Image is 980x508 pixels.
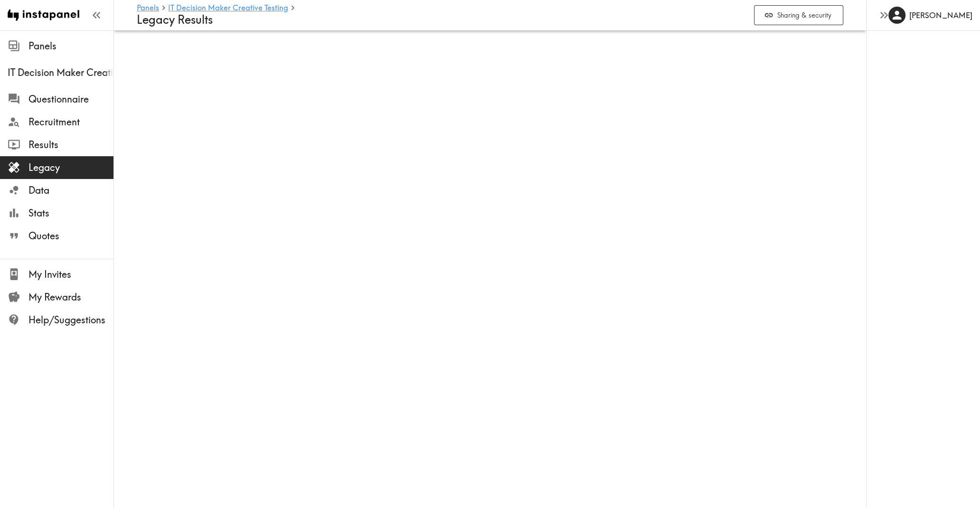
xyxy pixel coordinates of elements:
[28,207,113,220] span: Stats
[8,66,113,79] span: IT Decision Maker Creative Testing
[28,93,113,106] span: Questionnaire
[909,10,972,20] h6: [PERSON_NAME]
[28,291,113,304] span: My Rewards
[28,39,113,53] span: Panels
[28,268,113,281] span: My Invites
[28,313,113,327] span: Help/Suggestions
[28,229,113,243] span: Quotes
[137,4,159,13] a: Panels
[754,5,843,26] button: Sharing & security
[168,4,288,13] a: IT Decision Maker Creative Testing
[28,184,113,197] span: Data
[137,13,746,27] h4: Legacy Results
[28,138,113,151] span: Results
[28,161,113,174] span: Legacy
[28,115,113,129] span: Recruitment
